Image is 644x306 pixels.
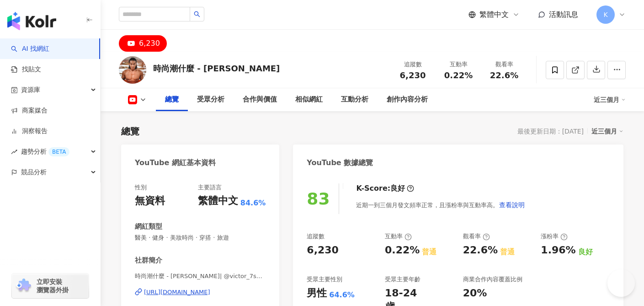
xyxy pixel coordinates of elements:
[11,44,49,54] a: searchAI 找網紅
[11,106,48,115] a: 商案媒合
[387,94,428,105] div: 創作內容分析
[385,275,420,284] div: 受眾主要年齡
[307,232,325,241] div: 追蹤數
[135,222,162,231] div: 網紅類型
[135,183,147,192] div: 性別
[541,243,575,258] div: 1.96%
[307,286,327,301] div: 男性
[591,125,623,137] div: 近三個月
[119,35,167,52] button: 6,230
[7,12,56,30] img: logo
[549,10,578,19] span: 活動訊息
[395,60,430,69] div: 追蹤數
[11,149,17,155] span: rise
[463,286,487,301] div: 20%
[198,194,238,208] div: 繁體中文
[135,288,266,296] a: [URL][DOMAIN_NAME]
[11,127,48,136] a: 洞察報告
[385,232,412,241] div: 互動率
[197,94,224,105] div: 受眾分析
[194,11,200,17] span: search
[119,56,146,84] img: KOL Avatar
[490,71,518,80] span: 22.6%
[240,198,266,208] span: 84.6%
[243,94,277,105] div: 合作與價值
[135,234,266,242] span: 醫美 · 健身 · 美妝時尚 · 穿搭 · 旅遊
[463,232,490,241] div: 觀看率
[295,94,323,105] div: 相似網紅
[135,194,165,208] div: 無資料
[541,232,568,241] div: 漲粉率
[400,70,426,80] span: 6,230
[603,10,607,20] span: K
[37,278,69,294] span: 立即安裝 瀏覽器外掛
[499,201,525,209] span: 查看說明
[11,65,41,74] a: 找貼文
[341,94,368,105] div: 互動分析
[153,63,280,74] div: 時尚潮什麼 - [PERSON_NAME]
[165,94,179,105] div: 總覽
[607,269,635,297] iframe: Help Scout Beacon - Open
[21,141,69,162] span: 趨勢分析
[444,71,473,80] span: 0.22%
[500,247,515,257] div: 普通
[21,162,47,183] span: 競品分析
[307,189,330,208] div: 83
[517,128,584,135] div: 最後更新日期：[DATE]
[356,196,525,214] div: 近期一到三個月發文頻率正常，且漲粉率與互動率高。
[487,60,522,69] div: 觀看率
[21,80,40,100] span: 資源庫
[307,243,339,258] div: 6,230
[479,10,509,20] span: 繁體中文
[144,288,210,296] div: [URL][DOMAIN_NAME]
[463,243,498,258] div: 22.6%
[499,196,525,214] button: 查看說明
[307,275,342,284] div: 受眾主要性別
[198,183,222,192] div: 主要語言
[422,247,436,257] div: 普通
[307,158,373,168] div: YouTube 數據總覽
[385,243,420,258] div: 0.22%
[121,125,139,138] div: 總覽
[135,158,216,168] div: YouTube 網紅基本資料
[390,183,405,193] div: 良好
[15,279,32,293] img: chrome extension
[594,92,626,107] div: 近三個月
[139,37,160,50] div: 6,230
[441,60,476,69] div: 互動率
[48,147,69,156] div: BETA
[135,256,162,265] div: 社群簡介
[463,275,522,284] div: 商業合作內容覆蓋比例
[329,290,355,300] div: 64.6%
[12,274,89,298] a: chrome extension立即安裝 瀏覽器外掛
[578,247,593,257] div: 良好
[135,272,266,280] span: 時尚潮什麼 - [PERSON_NAME]| @victor_7sy | UCtuOOFNS5vojz_gn5Gp849A
[356,183,414,193] div: K-Score :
